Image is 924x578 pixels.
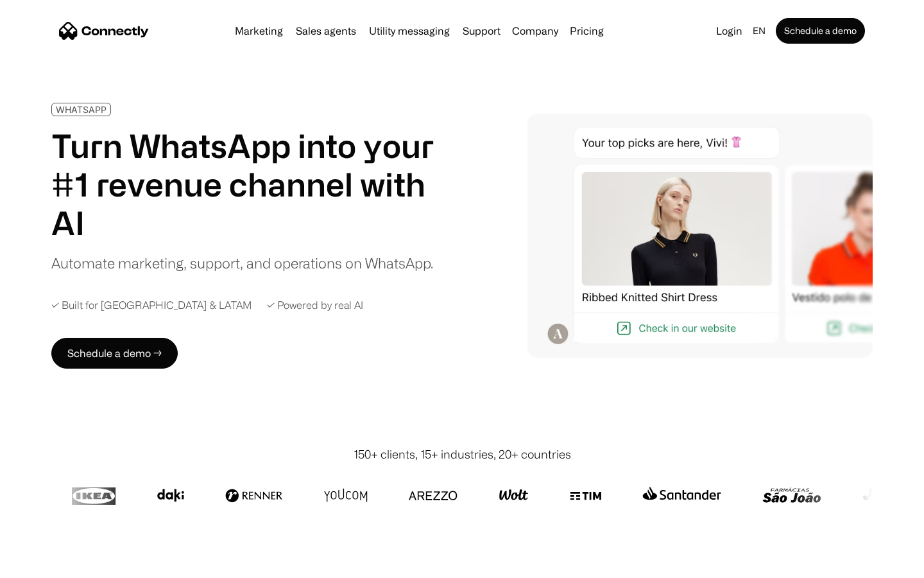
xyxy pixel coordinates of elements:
[711,22,748,40] a: Login
[512,22,558,40] div: Company
[51,299,252,311] div: ✓ Built for [GEOGRAPHIC_DATA] & LATAM
[230,26,288,36] a: Marketing
[565,26,609,36] a: Pricing
[51,252,433,274] div: Automate marketing, support, and operations on WhatsApp.
[458,26,506,36] a: Support
[51,127,449,242] h1: Turn WhatsApp into your #1 revenue channel with AI
[776,18,865,44] a: Schedule a demo
[51,338,178,369] a: Schedule a demo →
[753,22,766,40] div: en
[56,105,107,114] div: WHATSAPP
[13,554,77,574] aside: Language selected: English
[291,26,361,36] a: Sales agents
[26,556,77,574] ul: Language list
[354,446,571,463] div: 150+ clients, 15+ industries, 20+ countries
[267,299,363,311] div: ✓ Powered by real AI
[364,26,455,36] a: Utility messaging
